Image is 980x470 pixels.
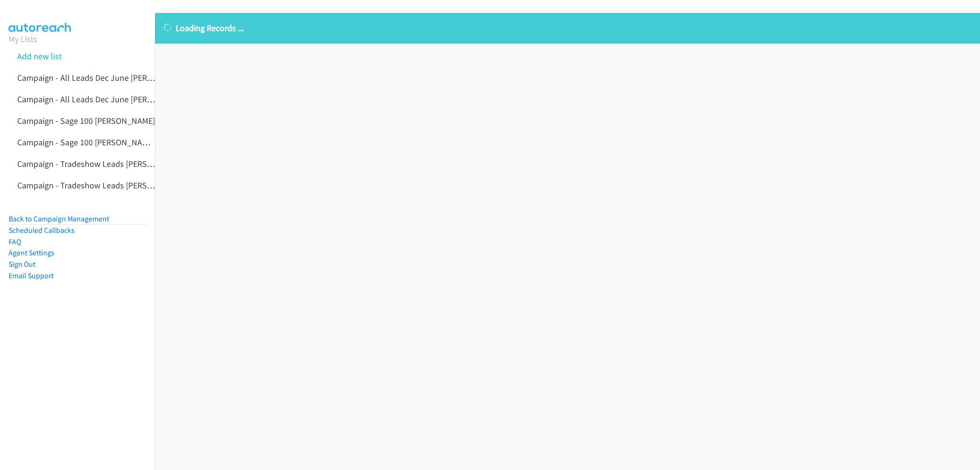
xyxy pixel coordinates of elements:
[9,33,37,44] a: My Lists
[17,51,62,62] a: Add new list
[17,72,191,83] a: Campaign - All Leads Dec June [PERSON_NAME]
[17,137,183,148] a: Campaign - Sage 100 [PERSON_NAME] Cloned
[9,248,55,257] a: Agent Settings
[9,226,75,235] a: Scheduled Callbacks
[164,22,971,34] p: Loading Records ...
[9,214,109,223] a: Back to Campaign Management
[17,94,219,105] a: Campaign - All Leads Dec June [PERSON_NAME] Cloned
[17,180,214,191] a: Campaign - Tradeshow Leads [PERSON_NAME] Cloned
[9,271,54,280] a: Email Support
[17,115,155,126] a: Campaign - Sage 100 [PERSON_NAME]
[9,260,35,269] a: Sign Out
[17,158,186,169] a: Campaign - Tradeshow Leads [PERSON_NAME]
[9,237,21,246] a: FAQ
